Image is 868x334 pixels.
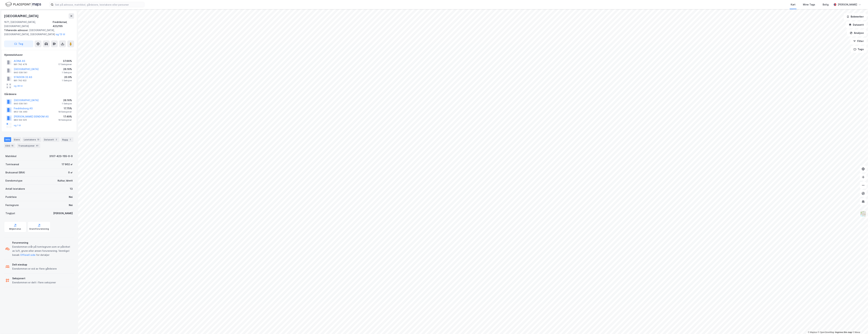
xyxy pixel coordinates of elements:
[14,119,27,121] div: 983 522 025
[49,154,73,158] div: 3107-423-155-0-0
[43,137,59,142] div: Datasett
[12,276,56,280] div: Seksjonert
[818,331,834,333] a: OpenStreetMap
[58,59,72,63] div: 37.66%
[62,67,72,71] div: 26.16%
[4,40,33,47] button: Tag
[835,331,852,333] a: Improve this map
[5,2,41,7] img: logo.f888ab2527a4732fd821a326f86c7f29.svg
[5,195,17,199] div: Punktleie
[791,3,795,7] div: Kart
[12,267,57,271] div: Eiendommen er eid av flere gårdeiere
[62,98,72,102] div: 26.16%
[69,195,73,199] div: Nei
[11,144,14,147] div: 15
[5,187,25,191] div: Antall leietakere
[62,162,73,166] div: 17 902 ㎡
[803,3,815,7] div: Mine Tags
[860,211,866,217] img: Z
[808,331,817,333] a: Mapbox
[22,137,41,142] div: Leietakere
[12,245,73,257] div: Eiendommen står på tomtegrunn som er påvirket av luft, grunn eller annen forurensning. Vennligst ...
[4,28,71,36] div: [GEOGRAPHIC_DATA], [GEOGRAPHIC_DATA], [GEOGRAPHIC_DATA]
[35,144,39,147] div: 41
[12,280,56,285] div: Eiendommen er delt i flere seksjoner
[4,13,39,19] div: [GEOGRAPHIC_DATA]
[851,318,868,334] div: Kontrollprogram for chat
[54,2,144,7] input: Søk på adresse, matrikkel, gårdeiere, leietakere eller personer
[846,21,867,28] button: Datasett
[851,318,868,334] iframe: Chat Widget
[69,138,72,141] div: 1
[14,63,27,66] div: 991 742 476
[850,38,867,45] button: Filter
[58,119,72,121] div: 18 Seksjoner
[29,228,49,230] div: Grunnforurensning
[823,3,829,7] div: Bolig
[5,154,16,158] div: Matrikkel
[58,63,72,66] div: 17 Seksjoner
[851,46,867,53] button: Tags
[37,138,40,141] div: 13
[9,228,21,230] div: Miljøstatus
[68,170,73,175] div: 0 ㎡
[61,137,73,142] div: Bygg
[5,179,22,183] div: Eiendomstype
[4,143,15,148] div: ESG
[5,162,19,166] div: Tomteareal
[62,79,72,82] div: 1 Seksjon
[12,241,73,245] div: Forurensning
[62,71,72,74] div: 1 Seksjon
[4,92,74,96] div: Gårdeiere
[13,137,21,142] div: Eiere
[62,102,72,105] div: 1 Seksjon
[5,170,25,175] div: Bruksareal (BRA)
[844,13,867,20] button: Bokmerker
[70,187,73,191] div: 13
[4,20,53,28] div: 1671, [GEOGRAPHIC_DATA], [GEOGRAPHIC_DATA]
[847,30,867,36] button: Analyse
[58,110,72,113] div: 18 Seksjoner
[14,110,27,113] div: 963 134 460
[62,75,72,79] div: 20.9%
[53,211,73,215] div: [PERSON_NAME]
[14,79,27,82] div: 891 742 622
[58,115,72,119] div: 17.49%
[53,20,74,28] div: Fredrikstad, 423/155
[4,29,29,32] span: Tilhørende adresser:
[58,179,73,183] div: Kultur, Idrett
[58,106,72,110] div: 17.75%
[55,138,58,141] div: 2
[17,143,40,148] div: Transaksjoner
[14,71,27,74] div: 940 039 541
[4,53,74,57] div: Hjemmelshaver
[838,3,857,7] div: [PERSON_NAME]
[4,137,11,142] div: Info
[5,203,19,207] div: Festegrunn
[14,102,27,105] div: 940 039 541
[12,263,57,267] div: Delt eieskap
[69,203,73,207] div: Nei
[5,211,15,215] div: Tinglyst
